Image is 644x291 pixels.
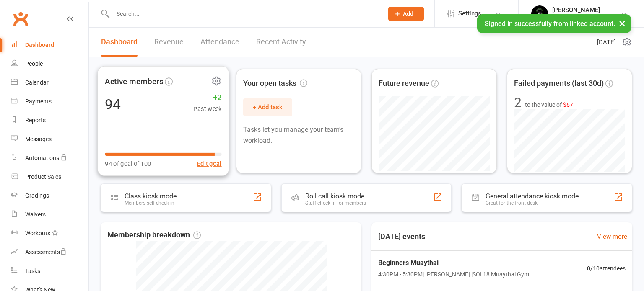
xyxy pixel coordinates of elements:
[197,159,222,169] button: Edit goal
[25,173,61,180] div: Product Sales
[11,92,88,111] a: Payments
[514,96,522,109] div: 2
[25,211,46,218] div: Waivers
[563,101,573,108] span: $67
[25,60,43,67] div: People
[486,192,579,200] div: General attendance kiosk mode
[378,270,529,279] span: 4:30PM - 5:30PM | [PERSON_NAME] | SOI 18 Muaythai Gym
[11,262,88,281] a: Tasks
[403,10,413,17] span: Add
[11,167,88,186] a: Product Sales
[458,4,481,23] span: Settings
[193,91,221,104] span: +2
[11,36,88,54] a: Dashboard
[615,14,630,32] button: ×
[11,111,88,130] a: Reports
[25,268,40,274] div: Tasks
[25,98,52,105] div: Payments
[101,28,138,57] a: Dashboard
[597,37,616,47] span: [DATE]
[552,14,608,21] div: Soi 18 Muaythai Gym
[125,192,177,200] div: Class kiosk mode
[105,75,163,88] span: Active members
[11,243,88,262] a: Assessments
[597,232,627,242] a: View more
[200,28,239,57] a: Attendance
[107,229,201,241] span: Membership breakdown
[25,230,50,237] div: Workouts
[25,79,49,86] div: Calendar
[105,159,151,169] span: 94 of goal of 100
[193,104,221,114] span: Past week
[305,200,366,206] div: Staff check-in for members
[25,155,59,161] div: Automations
[514,77,604,90] span: Failed payments (last 30d)
[125,200,177,206] div: Members self check-in
[11,130,88,149] a: Messages
[243,98,292,116] button: + Add task
[25,136,52,142] div: Messages
[243,124,354,146] p: Tasks let you manage your team's workload.
[25,117,46,124] div: Reports
[11,54,88,73] a: People
[110,8,377,20] input: Search...
[11,73,88,92] a: Calendar
[11,224,88,243] a: Workouts
[485,20,615,28] span: Signed in successfully from linked account.
[379,77,429,90] span: Future revenue
[25,249,67,255] div: Assessments
[486,200,579,206] div: Great for the front desk
[105,97,121,111] div: 94
[305,192,366,200] div: Roll call kiosk mode
[552,6,608,14] div: [PERSON_NAME]
[371,229,432,244] h3: [DATE] events
[11,186,88,205] a: Gradings
[154,28,184,57] a: Revenue
[10,8,31,29] a: Clubworx
[525,100,573,109] span: to the value of
[243,77,307,90] span: Your open tasks
[378,258,529,268] span: Beginners Muaythai
[25,41,54,48] div: Dashboard
[256,28,306,57] a: Recent Activity
[11,149,88,167] a: Automations
[388,7,424,21] button: Add
[11,205,88,224] a: Waivers
[587,264,626,273] span: 0 / 10 attendees
[25,192,49,199] div: Gradings
[531,5,548,22] img: thumb_image1716960047.png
